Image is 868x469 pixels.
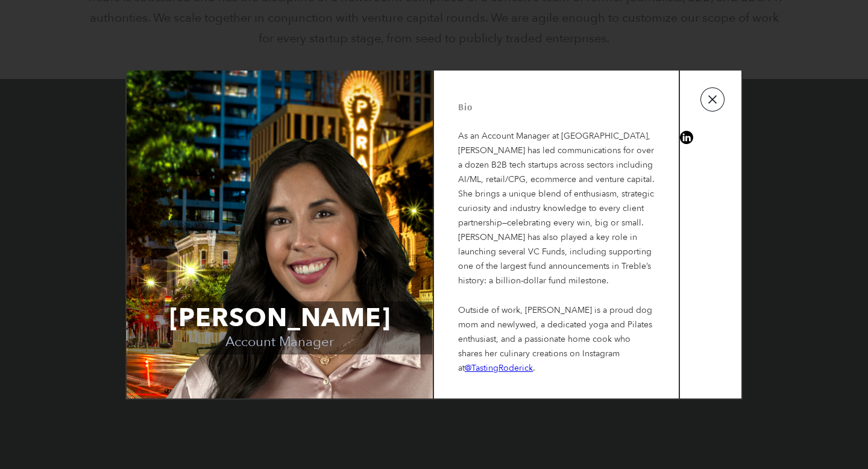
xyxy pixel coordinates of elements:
[458,288,655,376] p: Outside of work, [PERSON_NAME] is a proud dog mom and newlywed, a dedicated yoga and Pilates enth...
[458,101,473,113] mark: Bio
[127,335,432,354] span: Account Manager
[127,301,432,335] span: [PERSON_NAME]
[680,131,693,144] a: View on linkedin
[700,87,725,112] button: Close
[458,114,655,288] p: As an Account Manager at [GEOGRAPHIC_DATA], [PERSON_NAME] has led communications for over a dozen...
[465,362,533,374] a: @TastingRoderick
